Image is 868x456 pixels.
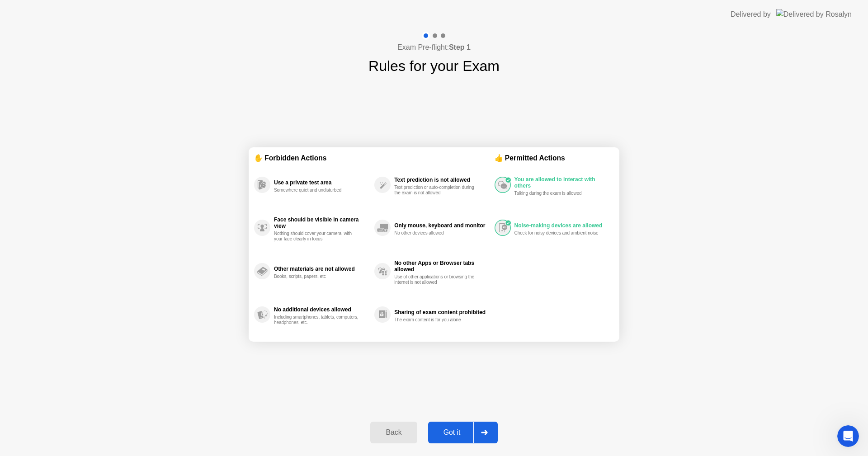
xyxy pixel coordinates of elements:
div: No additional devices allowed [274,306,370,313]
h4: Exam Pre-flight: [397,42,471,53]
img: Delivered by Rosalyn [776,9,852,19]
div: ✋ Forbidden Actions [254,153,495,163]
div: Text prediction or auto-completion during the exam is not allowed [394,185,480,196]
div: No other devices allowed [394,230,480,236]
div: Use of other applications or browsing the internet is not allowed [394,274,480,285]
div: You are allowed to interact with others [514,176,609,189]
div: Talking during the exam is allowed [514,191,600,196]
div: Books, scripts, papers, etc [274,274,359,279]
iframe: Intercom live chat [837,425,859,447]
h1: Rules for your Exam [368,55,500,77]
div: Text prediction is not allowed [394,177,490,183]
div: Noise-making devices are allowed [514,222,609,229]
div: No other Apps or Browser tabs allowed [394,260,490,273]
div: Nothing should cover your camera, with your face clearly in focus [274,231,359,242]
div: 👍 Permitted Actions [495,153,614,163]
div: Only mouse, keyboard and monitor [394,222,490,229]
button: Got it [428,422,498,443]
b: Step 1 [449,43,471,51]
div: Sharing of exam content prohibited [394,309,490,315]
div: Somewhere quiet and undisturbed [274,188,359,193]
div: Other materials are not allowed [274,266,370,272]
div: Check for noisy devices and ambient noise [514,230,600,236]
button: Back [370,422,417,443]
div: Got it [431,428,473,437]
div: The exam content is for you alone [394,317,480,323]
div: Use a private test area [274,179,370,186]
div: Delivered by [731,9,771,20]
div: Face should be visible in camera view [274,216,370,229]
div: Including smartphones, tablets, computers, headphones, etc. [274,315,359,325]
div: Back [373,428,414,437]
